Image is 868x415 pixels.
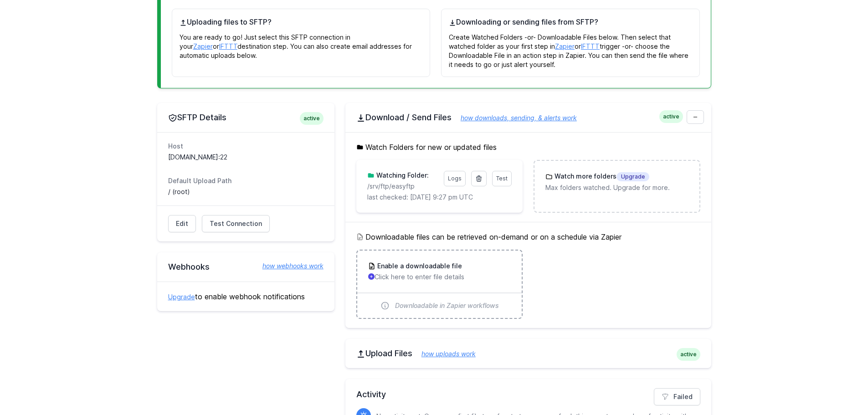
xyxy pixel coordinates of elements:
div: to enable webhook notifications [157,282,334,311]
a: IFTTT [219,42,237,50]
a: Upgrade [168,293,195,301]
dd: / (root) [168,187,324,196]
a: Watch more foldersUpgrade Max folders watched. Upgrade for more. [534,161,699,203]
p: Create Watched Folders -or- Downloadable Files below. Then select that watched folder as your fir... [449,27,692,69]
h2: Activity [356,388,700,401]
h5: Downloadable files can be retrieved on-demand or on a schedule via Zapier [356,231,700,242]
h4: Downloading or sending files from SFTP? [449,16,692,27]
a: Logs [444,171,466,186]
a: IFTTT [581,42,600,50]
a: Test Connection [202,215,270,232]
dt: Host [168,142,324,151]
h2: Upload Files [356,348,700,359]
h3: Watch more folders [553,172,649,181]
p: Max folders watched. Upgrade for more. [545,183,688,192]
h3: Enable a downloadable file [375,261,462,271]
span: Test Connection [210,219,262,228]
h2: Download / Send Files [356,112,700,123]
span: Upgrade [616,172,649,181]
a: how uploads work [412,350,476,358]
a: Zapier [555,42,575,50]
span: active [659,110,683,123]
h2: Webhooks [168,261,324,272]
a: how downloads, sending, & alerts work [452,114,577,122]
a: how webhooks work [253,261,324,271]
p: /srv/ftp/easyftp [367,182,438,191]
dd: [DOMAIN_NAME]:22 [168,153,324,162]
p: You are ready to go! Just select this SFTP connection in your or destination step. You can also c... [180,27,423,60]
p: last checked: [DATE] 9:27 pm UTC [367,193,512,202]
a: Zapier [193,42,213,50]
span: active [677,348,700,361]
a: Edit [168,215,196,232]
dt: Default Upload Path [168,176,324,185]
span: Test [496,175,508,182]
h2: SFTP Details [168,112,324,123]
h3: Watching Folder: [375,171,429,180]
a: Enable a downloadable file Click here to enter file details Downloadable in Zapier workflows [357,251,522,318]
span: active [300,112,324,125]
span: Downloadable in Zapier workflows [395,301,499,310]
a: Test [492,171,512,186]
h4: Uploading files to SFTP? [180,16,423,27]
a: Failed [654,388,700,405]
h5: Watch Folders for new or updated files [356,142,700,153]
p: Click here to enter file details [368,272,511,282]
